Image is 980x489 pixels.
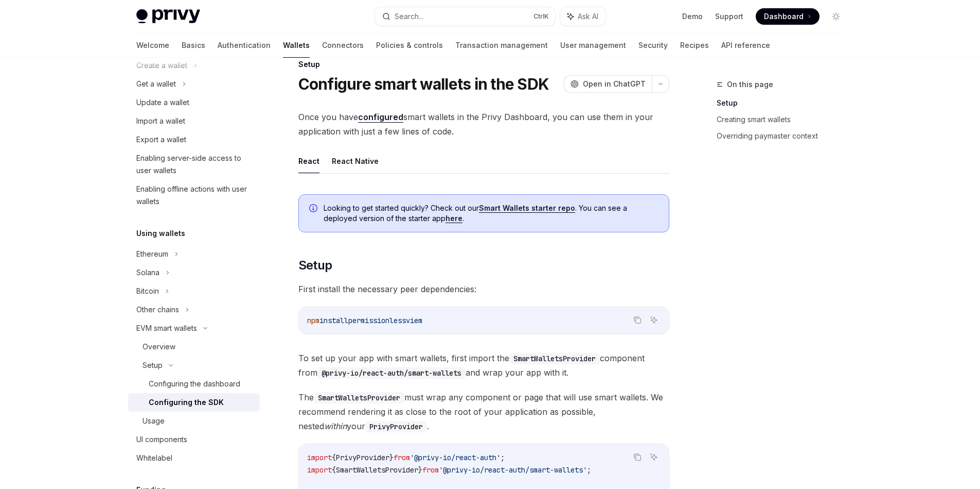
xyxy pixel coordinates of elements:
span: Ask AI [578,11,598,22]
a: Update a wallet [128,93,260,112]
a: configured [358,112,403,123]
div: Overview [142,341,175,353]
code: PrivyProvider [365,421,427,432]
span: Open in ChatGPT [583,79,646,89]
div: Other chains [136,303,179,316]
button: Search...CtrlK [375,7,555,26]
div: UI components [136,433,187,446]
span: } [418,465,422,475]
span: On this page [727,78,773,91]
span: import [307,465,332,475]
span: The must wrap any component or page that will use smart wallets. We recommend rendering it as clo... [298,390,669,433]
code: @privy-io/react-auth/smart-wallets [317,367,466,379]
a: Connectors [322,33,364,58]
span: First install the necessary peer dependencies: [298,282,669,296]
em: within [324,421,347,431]
div: Setup [142,359,163,372]
button: Ask AI [647,450,661,464]
a: Welcome [136,33,169,58]
span: To set up your app with smart wallets, first import the component from and wrap your app with it. [298,351,669,380]
a: Wallets [283,33,310,58]
div: Enabling offline actions with user wallets [136,183,254,208]
div: Export a wallet [136,133,186,146]
div: EVM smart wallets [136,322,197,334]
div: Import a wallet [136,115,185,127]
span: Ctrl K [533,12,549,21]
a: API reference [721,33,770,58]
span: Looking to get started quickly? Check out our . You can see a deployed version of the starter app . [324,203,658,224]
span: '@privy-io/react-auth/smart-wallets' [439,465,587,475]
button: Open in ChatGPT [564,75,652,93]
a: Import a wallet [128,112,260,130]
span: ; [587,465,591,475]
span: } [389,453,394,462]
span: PrivyProvider [336,453,389,462]
div: Configuring the dashboard [149,378,240,390]
div: Ethereum [136,248,168,260]
button: React Native [332,149,379,173]
div: Get a wallet [136,78,176,90]
a: Recipes [680,33,709,58]
a: Overview [128,338,260,356]
h5: Using wallets [136,227,185,240]
a: Basics [182,33,205,58]
button: Ask AI [647,313,661,327]
img: light logo [136,9,200,24]
a: Enabling server-side access to user wallets [128,149,260,180]
button: Copy the contents from the code block [631,450,644,464]
span: Dashboard [764,11,804,22]
span: ; [501,453,505,462]
span: viem [406,316,422,325]
a: Configuring the SDK [128,393,260,412]
a: Creating smart wallets [717,111,852,128]
a: Smart Wallets starter repo [479,204,575,213]
div: Usage [142,415,165,427]
span: permissionless [348,316,406,325]
a: Demo [682,11,703,22]
a: Overriding paymaster context [717,128,852,144]
span: npm [307,316,319,325]
h1: Configure smart wallets in the SDK [298,75,549,93]
div: Enabling server-side access to user wallets [136,152,254,177]
a: Policies & controls [376,33,443,58]
span: import [307,453,332,462]
span: { [332,453,336,462]
div: Solana [136,266,159,279]
div: Whitelabel [136,452,172,464]
span: install [319,316,348,325]
a: Setup [717,95,852,111]
div: Bitcoin [136,285,159,297]
div: Update a wallet [136,96,189,109]
a: Dashboard [756,8,819,25]
span: from [394,453,410,462]
button: Copy the contents from the code block [631,313,644,327]
button: Ask AI [560,7,605,26]
code: SmartWalletsProvider [314,392,404,403]
a: Usage [128,412,260,430]
a: Enabling offline actions with user wallets [128,180,260,211]
span: '@privy-io/react-auth' [410,453,501,462]
code: SmartWalletsProvider [509,353,600,364]
span: from [422,465,439,475]
a: Support [715,11,743,22]
a: UI components [128,430,260,449]
a: User management [560,33,626,58]
div: Search... [395,10,423,23]
a: here [446,214,462,223]
a: Transaction management [455,33,548,58]
span: SmartWalletsProvider [336,465,418,475]
a: Authentication [218,33,271,58]
button: Toggle dark mode [828,8,844,25]
a: Security [638,33,668,58]
span: Once you have smart wallets in the Privy Dashboard, you can use them in your application with jus... [298,110,669,139]
svg: Info [309,204,319,214]
a: Configuring the dashboard [128,375,260,393]
div: Configuring the SDK [149,396,224,409]
a: Whitelabel [128,449,260,467]
a: Export a wallet [128,130,260,149]
button: React [298,149,319,173]
span: { [332,465,336,475]
div: Setup [298,59,669,70]
span: Setup [298,257,332,274]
